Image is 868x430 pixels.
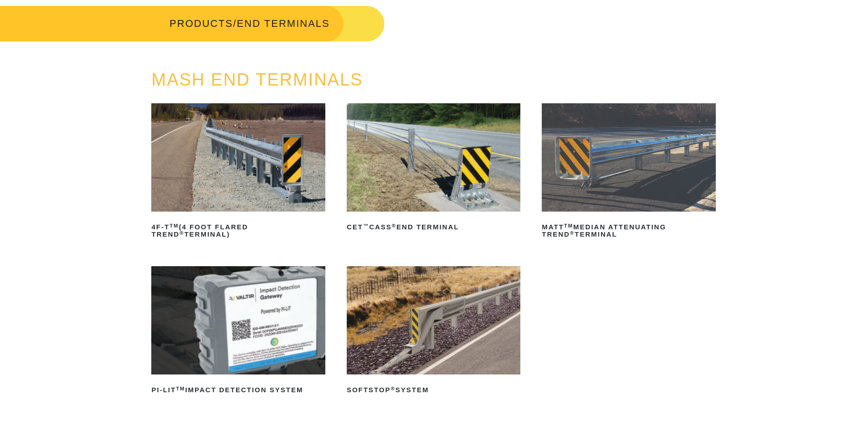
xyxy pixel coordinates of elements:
a: SoftStop®System [347,266,520,397]
img: SoftStop System End Terminal [347,266,520,374]
sup: TM [169,223,179,228]
h2: MATT Median Attenuating TREND Terminal [542,220,715,242]
h2: SoftStop System [347,383,520,397]
sup: ® [390,386,395,391]
a: CET™CASS®End Terminal [347,103,520,234]
a: MASH END TERMINALS [151,70,363,89]
span: END TERMINALS [237,18,330,29]
sup: ™ [363,223,369,228]
sup: TM [176,386,185,391]
a: 4F-TTM(4 Foot Flared TREND®Terminal) [151,103,325,242]
a: PI-LITTMImpact Detection System [151,266,325,397]
sup: ® [570,230,575,236]
h2: 4F-T (4 Foot Flared TREND Terminal) [151,220,325,242]
h2: PI-LIT Impact Detection System [151,383,325,397]
a: MATTTMMedian Attenuating TREND®Terminal [542,103,715,242]
sup: ® [392,223,396,228]
sup: ® [180,230,184,236]
a: PRODUCTS [169,18,233,29]
sup: TM [564,223,573,228]
h2: CET CASS End Terminal [347,220,520,234]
